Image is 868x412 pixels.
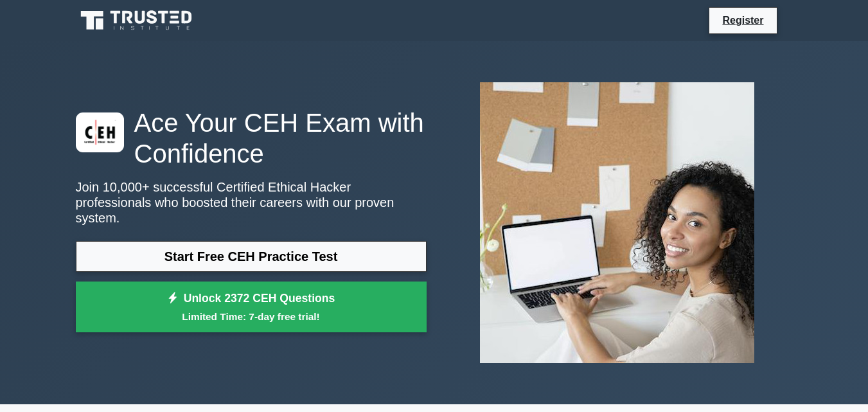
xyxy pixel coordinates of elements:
[76,179,427,226] p: Join 10,000+ successful Certified Ethical Hacker professionals who boosted their careers with our...
[92,309,411,324] small: Limited Time: 7-day free trial!
[76,241,427,272] a: Start Free CEH Practice Test
[76,282,427,333] a: Unlock 2372 CEH QuestionsLimited Time: 7-day free trial!
[76,107,427,169] h1: Ace Your CEH Exam with Confidence
[714,12,771,28] a: Register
